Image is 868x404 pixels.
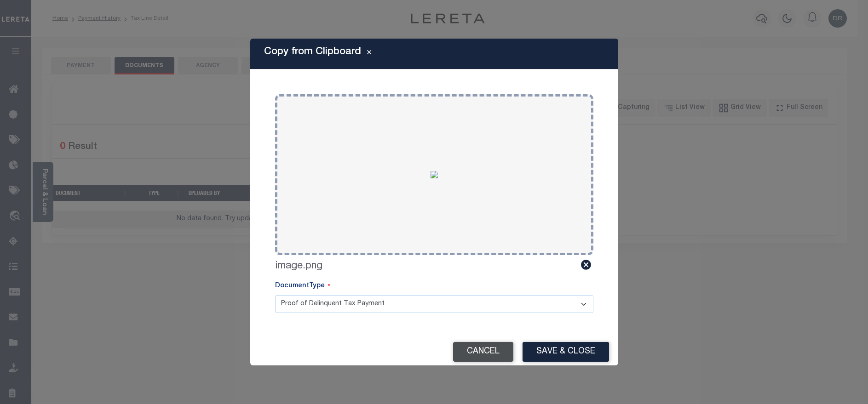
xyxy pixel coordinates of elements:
button: Cancel [453,342,513,362]
button: Close [361,48,377,59]
button: Save & Close [523,342,609,362]
img: ab36f6d7-7580-4cd9-8454-34a7b8c1b1e4 [431,171,438,178]
label: image.png [275,259,322,274]
label: DocumentType [275,281,330,291]
h5: Copy from Clipboard [264,46,361,58]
